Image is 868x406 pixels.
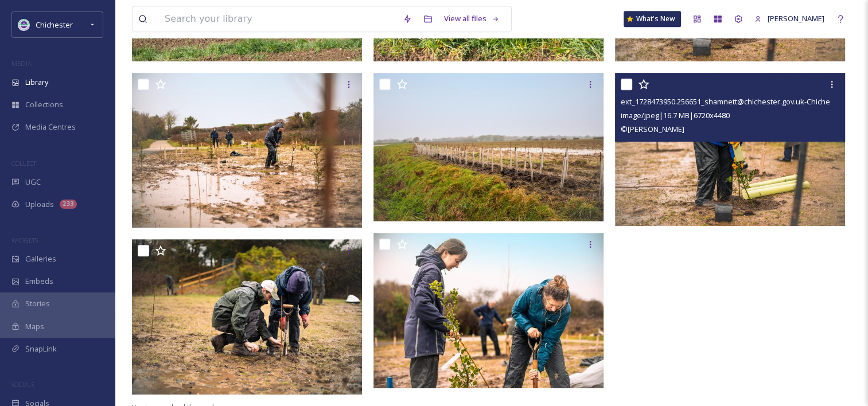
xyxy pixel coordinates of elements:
a: [PERSON_NAME] [749,7,830,30]
img: ext_1728473947.794692_shamnett@chichester.gov.uk-Chichester-7.jpg [132,239,365,395]
span: [PERSON_NAME] [768,13,824,24]
a: View all files [438,7,505,30]
span: ext_1728473950.256651_shamnett@chichester.gov.uk-Chichester-9.jpg [621,96,862,107]
img: ext_1728473948.378032_shamnett@chichester.gov.uk-Chichester-8.jpg [132,72,365,228]
span: Media Centres [25,122,76,132]
input: Search your library [159,6,397,32]
span: Stories [25,298,50,309]
span: Collections [25,99,63,110]
img: ext_1728473946.967583_shamnett@chichester.gov.uk-Chichester-33.jpg [373,72,606,221]
div: 233 [60,200,77,209]
span: SOCIALS [11,380,34,389]
span: Chichester [36,19,73,30]
span: Library [25,77,48,88]
span: Embeds [25,276,53,287]
img: ext_1728473950.256651_shamnett@chichester.gov.uk-Chichester-9.jpg [615,72,845,226]
span: Uploads [25,199,54,210]
span: MEDIA [11,59,32,68]
span: Maps [25,321,44,332]
a: What's New [624,11,681,27]
img: Logo_of_Chichester_District_Council.png [18,19,30,30]
span: WIDGETS [11,236,38,244]
span: UGC [25,177,41,188]
span: COLLECT [11,159,36,167]
span: SnapLink [25,343,57,354]
img: ext_1728473942.743539_shamnett@chichester.gov.uk-Chichester-13.jpg [373,233,606,388]
span: © [PERSON_NAME] [621,124,684,134]
span: image/jpeg | 16.7 MB | 6720 x 4480 [621,110,730,120]
span: Galleries [25,253,56,264]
